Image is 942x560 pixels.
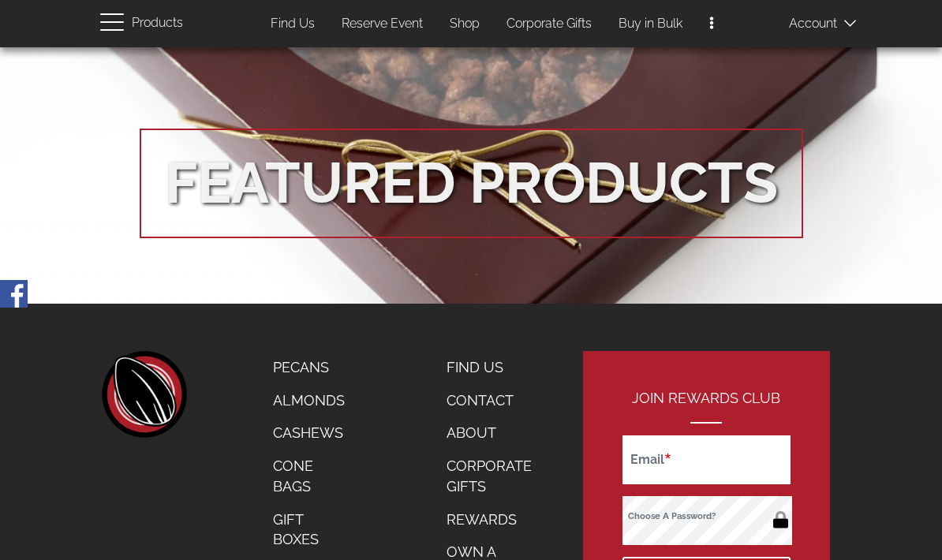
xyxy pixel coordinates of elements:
[435,450,544,502] a: Corporate Gifts
[435,503,544,536] a: Rewards
[261,416,361,450] a: Cashews
[330,9,435,39] a: Reserve Event
[100,351,187,438] a: home
[435,384,544,417] a: Contact
[261,384,361,417] a: Almonds
[495,9,604,39] a: Corporate Gifts
[622,390,791,424] h2: Join Rewards Club
[140,129,803,238] a: Featured Products
[607,9,694,39] a: Buy in Bulk
[259,9,327,39] a: Find Us
[622,435,791,484] input: Email
[165,143,778,224] div: Featured Products
[261,450,361,502] a: Cone Bags
[261,503,361,556] a: Gift Boxes
[438,9,492,39] a: Shop
[261,351,361,384] a: Pecans
[435,351,544,384] a: Find Us
[435,416,544,450] a: About
[132,12,183,35] span: Products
